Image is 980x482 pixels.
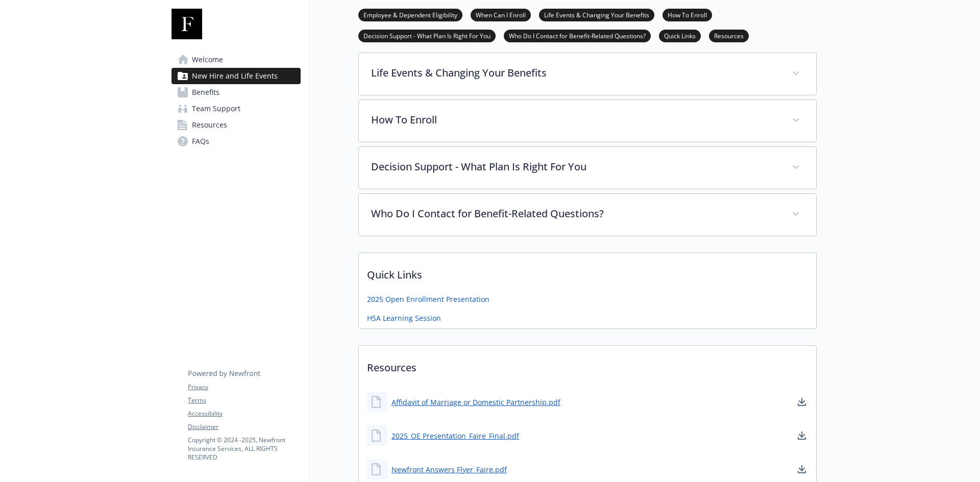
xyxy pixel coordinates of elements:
span: Welcome [192,52,223,68]
a: Quick Links [659,31,701,40]
a: Decision Support - What Plan Is Right For You [358,31,496,40]
div: Life Events & Changing Your Benefits [359,53,816,95]
a: Employee & Dependent Eligibility [358,10,462,19]
a: Resources [171,117,301,133]
a: Terms [188,396,300,405]
a: Welcome [171,52,301,68]
p: How To Enroll [371,112,779,128]
span: FAQs [192,133,209,149]
span: Resources [192,117,227,133]
span: Benefits [192,84,219,100]
a: download document [796,429,808,442]
p: Copyright © 2024 - 2025 , Newfront Insurance Services, ALL RIGHTS RESERVED [188,436,300,462]
a: How To Enroll [663,10,712,19]
a: Disclaimer [188,422,300,432]
div: Who Do I Contact for Benefit-Related Questions? [359,194,816,236]
div: Decision Support - What Plan Is Right For You [359,147,816,189]
p: Decision Support - What Plan Is Right For You [371,159,779,174]
div: How To Enroll [359,100,816,142]
a: download document [796,463,808,475]
a: Resources [709,31,749,40]
a: Team Support [171,100,301,117]
a: Who Do I Contact for Benefit-Related Questions? [504,31,651,40]
a: FAQs [171,133,301,149]
a: New Hire and Life Events [171,68,301,84]
p: Quick Links [359,253,816,291]
a: Accessibility [188,409,300,418]
a: Newfront Answers Flyer_Faire.pdf [391,464,507,475]
p: Life Events & Changing Your Benefits [371,65,779,81]
p: Who Do I Contact for Benefit-Related Questions? [371,206,779,221]
a: 2025_OE Presentation_Faire_Final.pdf [391,430,519,441]
a: Benefits [171,84,301,100]
p: Resources [359,346,816,384]
a: download document [796,396,808,408]
a: 2025 Open Enrollment Presentation [367,294,489,305]
span: New Hire and Life Events [192,68,278,84]
span: Team Support [192,100,240,117]
a: When Can I Enroll [471,10,531,19]
a: Affidavit of Marriage or Domestic Partnership.pdf [391,397,560,408]
a: HSA Learning Session [367,313,441,323]
a: Privacy [188,383,300,392]
a: Life Events & Changing Your Benefits [539,10,654,19]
